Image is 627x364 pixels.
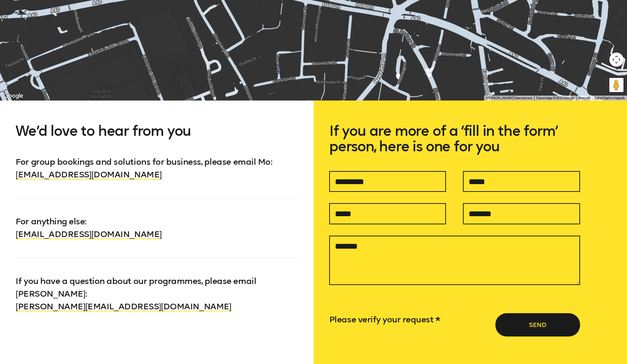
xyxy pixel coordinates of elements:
span: Send [507,318,569,332]
label: Please verify your request * [329,314,440,324]
span: Dane mapy ©2025 Google [536,96,574,100]
h5: If you are more of a ‘fill in the form’ person, here is one for you [329,123,580,171]
a: Warunki [578,96,590,100]
button: Send [495,313,580,336]
img: Google [2,91,25,101]
a: [EMAIL_ADDRESS][DOMAIN_NAME] [16,229,162,239]
button: Sterowanie kamerą na mapie [609,53,623,67]
button: Skróty klawiszowe [486,96,532,101]
a: Zgłoś błąd w mapach [594,96,625,100]
p: For group bookings and solutions for business, please email Mo : [16,156,298,181]
button: Przeciągnij Pegmana na mapę, by otworzyć widok Street View [609,78,623,92]
a: [EMAIL_ADDRESS][DOMAIN_NAME] [16,169,162,180]
a: Pokaż ten obszar w Mapach Google (otwiera się w nowym oknie) [2,91,25,101]
h5: We’d love to hear from you [16,123,298,156]
p: For anything else : [16,198,298,241]
p: If you have a question about our programmes, please email [PERSON_NAME] : [16,257,298,313]
a: [PERSON_NAME][EMAIL_ADDRESS][DOMAIN_NAME] [16,301,231,311]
